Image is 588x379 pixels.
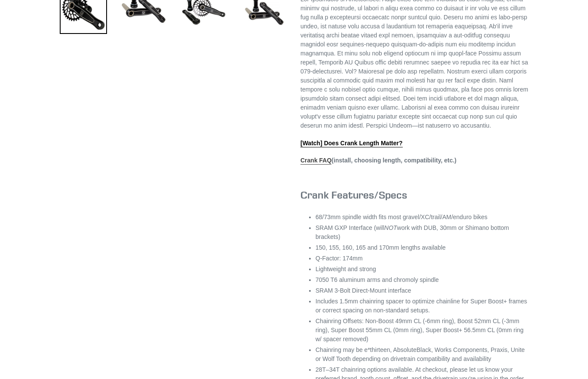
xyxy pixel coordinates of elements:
li: Includes 1.5mm chainring spacer to optimize chainline for Super Boost+ frames or correct spacing ... [315,297,528,315]
li: 150, 155, 160, 165 and 170mm lengths available [315,243,528,252]
li: Chainring Offsets: Non-Boost 49mm CL (-6mm ring), Boost 52mm CL (-3mm ring), Super Boost 55mm CL ... [315,317,528,344]
h3: Crank Features/Specs [300,189,528,201]
li: SRAM 3-Bolt Direct-Mount interface [315,286,528,295]
a: [Watch] Does Crank Length Matter? [300,140,403,147]
li: SRAM GXP Interface (will work with DUB, 30mm or Shimano bottom brackets) [315,223,528,241]
li: Lightweight and strong [315,265,528,274]
em: NOT [384,224,397,231]
a: Crank FAQ [300,157,331,165]
strong: (install, choosing length, compatibility, etc.) [300,157,456,165]
li: Q-Factor: 174mm [315,254,528,263]
li: 7050 T6 aluminum arms and chromoly spindle [315,275,528,284]
li: 68/73mm spindle width fits most gravel/XC/trail/AM/enduro bikes [315,213,528,222]
li: Chainring may be e*thirteen, AbsoluteBlack, Works Components, Praxis, Unite or Wolf Tooth dependi... [315,345,528,364]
